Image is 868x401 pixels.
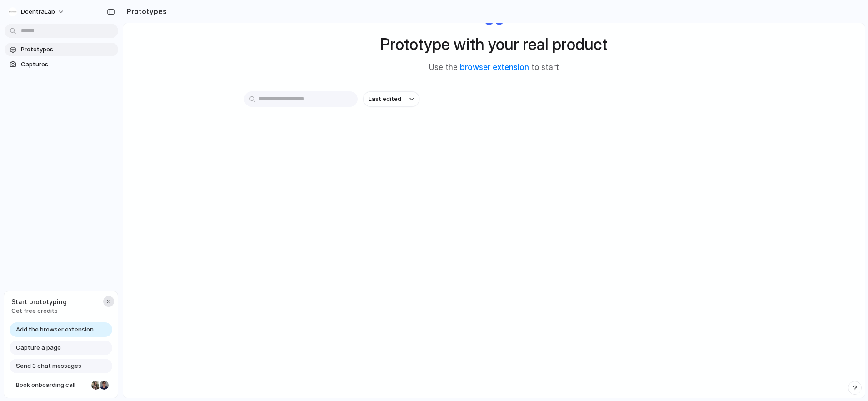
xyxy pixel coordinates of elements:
[16,381,88,390] span: Book onboarding call
[5,43,118,56] a: Prototypes
[90,380,101,391] div: Nicole Kubica
[16,325,94,334] span: Add the browser extension
[10,378,112,392] a: Book onboarding call
[429,62,559,74] span: Use the to start
[5,5,69,19] button: DcentraLab
[363,91,419,107] button: Last edited
[21,60,115,69] span: Captures
[21,7,55,16] span: DcentraLab
[11,306,67,316] span: Get free credits
[10,322,112,337] a: Add the browser extension
[99,380,110,391] div: Christian Iacullo
[5,58,118,71] a: Captures
[16,343,61,352] span: Capture a page
[369,95,401,104] span: Last edited
[21,45,115,54] span: Prototypes
[11,297,67,306] span: Start prototyping
[123,6,167,17] h2: Prototypes
[460,63,529,72] a: browser extension
[380,32,608,56] h1: Prototype with your real product
[16,361,81,371] span: Send 3 chat messages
